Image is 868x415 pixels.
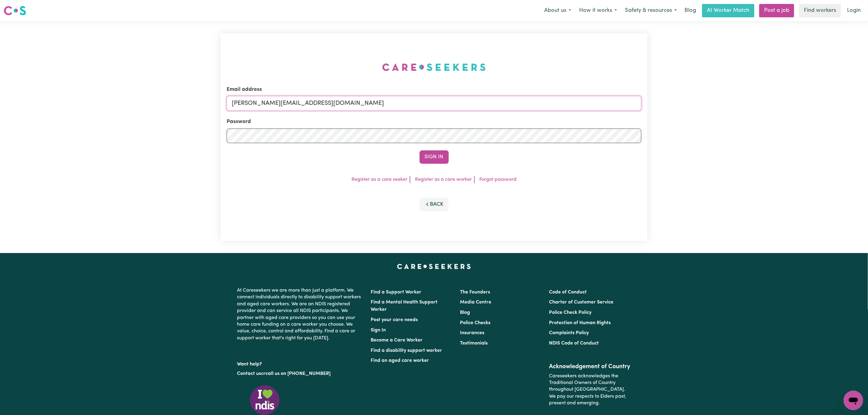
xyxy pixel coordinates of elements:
[549,290,587,295] a: Code of Conduct
[621,4,681,17] button: Safety & resources
[371,338,423,343] a: Become a Care Worker
[237,358,364,368] p: Want help?
[420,150,449,164] button: Sign In
[479,177,516,182] a: Forgot password
[702,4,754,17] a: AI Worker Match
[415,177,472,182] a: Register as a care worker
[371,328,386,333] a: Sign In
[227,86,262,94] label: Email address
[4,4,26,18] a: Careseekers logo
[460,300,491,305] a: Media Centre
[460,290,490,295] a: The Founders
[575,4,621,17] button: How it works
[266,371,331,376] a: call us on [PHONE_NUMBER]
[549,300,613,305] a: Charter of Customer Service
[759,4,794,17] a: Post a job
[540,4,575,17] button: About us
[460,310,470,315] a: Blog
[681,4,700,17] a: Blog
[227,96,641,111] input: Email address
[549,321,611,325] a: Protection of Human Rights
[237,371,261,376] a: Contact us
[844,391,863,410] iframe: Button to launch messaging window, conversation in progress
[460,341,488,346] a: Testimonials
[371,317,418,322] a: Post your care needs
[371,290,422,295] a: Find a Support Worker
[420,198,449,211] button: Back
[549,310,592,315] a: Police Check Policy
[799,4,841,17] a: Find workers
[460,321,490,325] a: Police Checks
[549,370,631,409] p: Careseekers acknowledges the Traditional Owners of Country throughout [GEOGRAPHIC_DATA]. We pay o...
[237,368,364,379] p: or
[371,300,438,312] a: Find a Mental Health Support Worker
[397,264,471,269] a: Careseekers home page
[843,4,864,17] a: Login
[237,285,364,344] p: At Careseekers we are more than just a platform. We connect individuals directly to disability su...
[549,363,631,370] h2: Acknowledgement of Country
[549,331,589,335] a: Complaints Policy
[227,118,251,126] label: Password
[371,358,429,363] a: Find an aged care worker
[460,331,484,335] a: Insurances
[4,5,26,16] img: Careseekers logo
[352,177,407,182] a: Register as a care seeker
[549,341,599,346] a: NDIS Code of Conduct
[371,348,442,353] a: Find a disability support worker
